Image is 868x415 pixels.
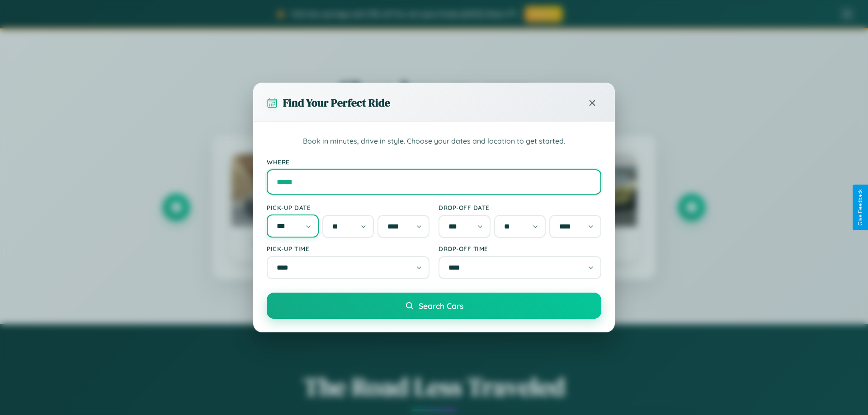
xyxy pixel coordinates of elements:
[419,301,463,311] span: Search Cars
[267,158,601,166] label: Where
[267,135,601,147] p: Book in minutes, drive in style. Choose your dates and location to get started.
[267,204,429,211] label: Pick-up Date
[439,245,601,252] label: Drop-off Time
[283,95,390,110] h3: Find Your Perfect Ride
[439,204,601,211] label: Drop-off Date
[267,245,429,252] label: Pick-up Time
[267,293,601,319] button: Search Cars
